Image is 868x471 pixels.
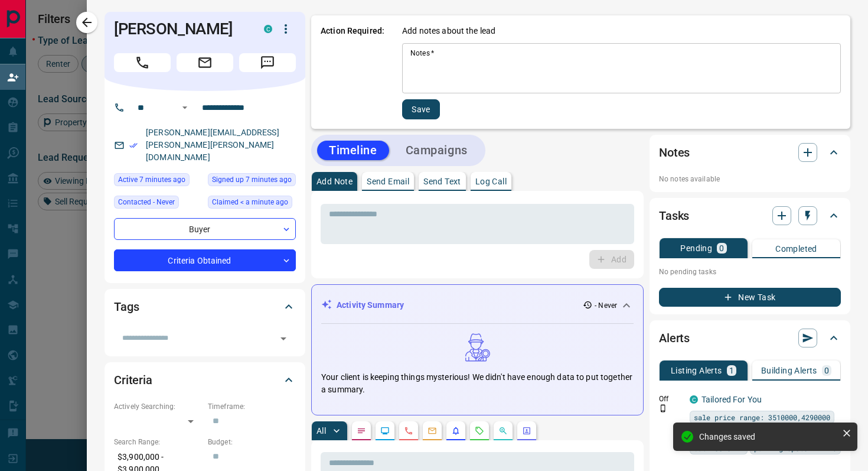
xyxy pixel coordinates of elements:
[317,141,389,160] button: Timeline
[321,371,634,396] p: Your client is keeping things mysterious! We didn't have enough data to put together a summary.
[475,177,507,186] p: Log Call
[694,411,830,423] span: sale price range: 3510000,4290000
[404,426,413,436] svg: Calls
[321,25,384,119] p: Action Required:
[690,395,698,404] div: condos.ca
[316,427,326,435] p: All
[428,426,437,436] svg: Emails
[146,128,279,162] a: [PERSON_NAME][EMAIL_ADDRESS][PERSON_NAME][PERSON_NAME][DOMAIN_NAME]
[129,141,138,150] svg: Email Verified
[522,426,531,436] svg: Agent Actions
[275,330,292,347] button: Open
[357,426,366,436] svg: Notes
[114,20,246,38] h1: [PERSON_NAME]
[659,288,841,307] button: New Task
[659,394,683,404] p: Off
[775,245,817,253] p: Completed
[659,329,690,347] h2: Alerts
[208,196,296,212] div: Sun Oct 12 2025
[659,202,841,230] div: Tasks
[367,177,409,186] p: Send Email
[114,437,202,447] p: Search Range:
[402,99,440,119] button: Save
[701,395,762,404] a: Tailored For You
[659,138,841,167] div: Notes
[178,100,192,115] button: Open
[114,401,202,412] p: Actively Searching:
[321,294,634,316] div: Activity Summary- Never
[659,324,841,352] div: Alerts
[208,401,296,412] p: Timeframe:
[114,249,296,271] div: Criteria Obtained
[475,426,484,436] svg: Requests
[423,177,461,186] p: Send Text
[761,366,817,375] p: Building Alerts
[114,173,202,190] div: Sun Oct 12 2025
[114,53,171,72] span: Call
[118,174,185,186] span: Active 7 minutes ago
[719,244,724,252] p: 0
[177,53,233,72] span: Email
[208,173,296,190] div: Sun Oct 12 2025
[380,426,390,436] svg: Lead Browsing Activity
[114,371,152,389] h2: Criteria
[208,437,296,447] p: Budget:
[659,404,667,412] svg: Push Notification Only
[680,244,712,252] p: Pending
[316,177,353,186] p: Add Note
[402,25,495,37] p: Add notes about the lead
[264,25,272,33] div: condos.ca
[212,196,288,208] span: Claimed < a minute ago
[118,196,175,208] span: Contacted - Never
[699,432,837,441] div: Changes saved
[659,174,841,184] p: No notes available
[114,366,296,394] div: Criteria
[114,218,296,240] div: Buyer
[659,263,841,281] p: No pending tasks
[671,366,722,375] p: Listing Alerts
[114,297,139,316] h2: Tags
[337,299,404,311] p: Activity Summary
[659,143,690,162] h2: Notes
[239,53,296,72] span: Message
[824,366,829,375] p: 0
[451,426,461,436] svg: Listing Alerts
[498,426,508,436] svg: Opportunities
[114,293,296,321] div: Tags
[595,300,617,311] p: - Never
[394,141,479,160] button: Campaigns
[212,174,292,186] span: Signed up 7 minutes ago
[729,366,734,375] p: 1
[659,206,689,225] h2: Tasks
